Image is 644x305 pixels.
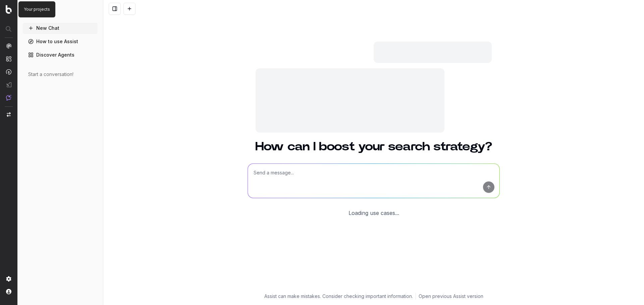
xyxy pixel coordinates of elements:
[25,5,95,15] button: Assist
[6,5,12,14] img: Botify logo
[6,289,11,294] img: My account
[348,209,399,217] div: Loading use cases...
[24,7,50,12] p: Your projects
[6,82,11,87] img: Studio
[23,23,98,33] button: New Chat
[6,276,11,282] img: Setting
[28,71,92,78] div: Start a conversation!
[419,293,483,300] a: Open previous Assist version
[248,141,500,153] h1: How can I boost your search strategy?
[6,43,11,49] img: Analytics
[264,293,413,300] p: Assist can make mistakes. Consider checking important information.
[23,50,98,60] a: Discover Agents
[6,56,11,62] img: Intelligence
[6,69,11,75] img: Activation
[6,95,11,100] img: Assist
[7,112,11,117] img: Switch project
[23,36,98,47] a: How to use Assist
